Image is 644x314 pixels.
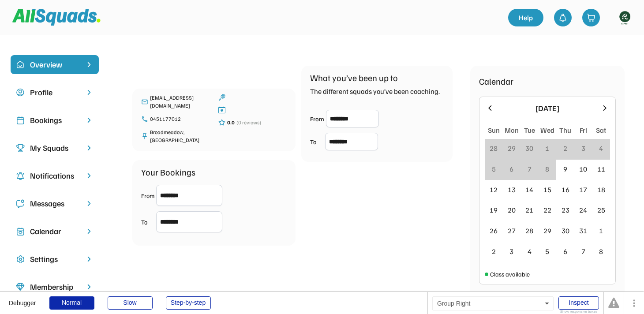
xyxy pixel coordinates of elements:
img: Squad%20Logo.svg [12,9,101,26]
div: From [310,114,324,123]
div: 30 [525,143,533,153]
img: chevron-right%20copy%203.svg [85,60,94,69]
div: 6 [509,164,513,174]
img: https%3A%2F%2F94044dc9e5d3b3599ffa5e2d56a015ce.cdn.bubble.io%2Ff1734594230631x534612339345057700%... [616,9,633,26]
div: Tue [524,125,535,135]
div: 19 [490,205,498,215]
div: To [141,217,154,227]
img: bell-03%20%281%29.svg [558,13,567,22]
div: Inspect [558,296,599,310]
div: Settings [30,253,79,265]
img: Icon%20copy%2016.svg [16,255,25,264]
div: To [310,137,323,146]
div: 28 [525,225,533,236]
div: Profile [30,86,79,98]
div: 15 [543,184,551,195]
div: 12 [490,184,498,195]
div: 4 [528,246,532,257]
img: shopping-cart-01%20%281%29.svg [587,13,595,22]
div: Your Bookings [141,165,195,179]
img: chevron-right.svg [85,227,94,235]
div: 10 [579,164,587,174]
a: Help [508,9,543,26]
div: Overview [30,59,79,71]
div: 0.0 [227,119,235,127]
div: 5 [492,164,496,174]
div: Broadmeadow, [GEOGRAPHIC_DATA] [150,128,210,144]
div: 4 [599,143,603,153]
div: Class available [490,269,530,279]
div: Thu [559,125,571,135]
div: Fri [580,125,587,135]
div: Wed [540,125,554,135]
div: Bookings [30,114,79,126]
div: 25 [597,205,605,215]
img: chevron-right.svg [85,255,94,263]
div: 2 [563,143,567,153]
div: Sat [596,125,606,135]
div: 9 [563,164,567,174]
div: 13 [508,184,516,195]
div: Calendar [30,225,79,237]
div: Show responsive boxes [558,310,599,314]
div: 29 [543,225,551,236]
div: 6 [563,246,567,257]
img: Icon%20copy%207.svg [16,227,25,236]
div: [DATE] [500,102,595,114]
div: Calendar [479,75,513,88]
div: Slow [108,296,153,310]
div: 30 [562,225,569,236]
div: My Squads [30,142,79,154]
div: From [141,191,154,200]
div: 20 [508,205,516,215]
div: Mon [505,125,519,135]
img: Icon%20copy%202.svg [16,116,25,125]
div: Step-by-step [166,296,211,310]
div: Normal [49,296,94,310]
div: 24 [579,205,587,215]
img: Icon%20copy%203.svg [16,144,25,153]
img: Icon%20copy%204.svg [16,172,25,180]
img: chevron-right.svg [85,88,94,97]
div: Messages [30,198,79,209]
div: 3 [581,143,585,153]
div: 14 [525,184,533,195]
img: Icon%20copy%205.svg [16,199,25,208]
div: Membership [30,281,79,293]
div: 11 [597,164,605,174]
div: 23 [562,205,569,215]
div: Group Right [432,296,554,310]
div: 26 [490,225,498,236]
div: 7 [581,246,585,257]
img: user-circle.svg [16,88,25,97]
div: The different squads you’ve been coaching. [310,86,440,97]
img: chevron-right.svg [85,199,94,208]
div: 17 [579,184,587,195]
img: chevron-right.svg [85,172,94,180]
div: 7 [528,164,532,174]
div: 31 [579,225,587,236]
div: 2 [492,246,496,257]
div: 28 [490,143,498,153]
div: 1 [545,143,549,153]
div: 3 [509,246,513,257]
div: 8 [599,246,603,257]
div: 1 [599,225,603,236]
div: Sun [488,125,500,135]
img: chevron-right.svg [85,144,94,152]
div: 27 [508,225,516,236]
div: What you’ve been up to [310,71,398,84]
div: 21 [525,205,533,215]
div: [EMAIL_ADDRESS][DOMAIN_NAME] [150,94,210,110]
img: home-smile.svg [16,60,25,69]
div: 16 [562,184,569,195]
div: 0451177012 [150,115,210,123]
img: chevron-right.svg [85,283,94,291]
div: 5 [545,246,549,257]
div: Notifications [30,170,79,182]
div: 22 [543,205,551,215]
img: chevron-right.svg [85,116,94,124]
div: 18 [597,184,605,195]
div: 29 [508,143,516,153]
div: 8 [545,164,549,174]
